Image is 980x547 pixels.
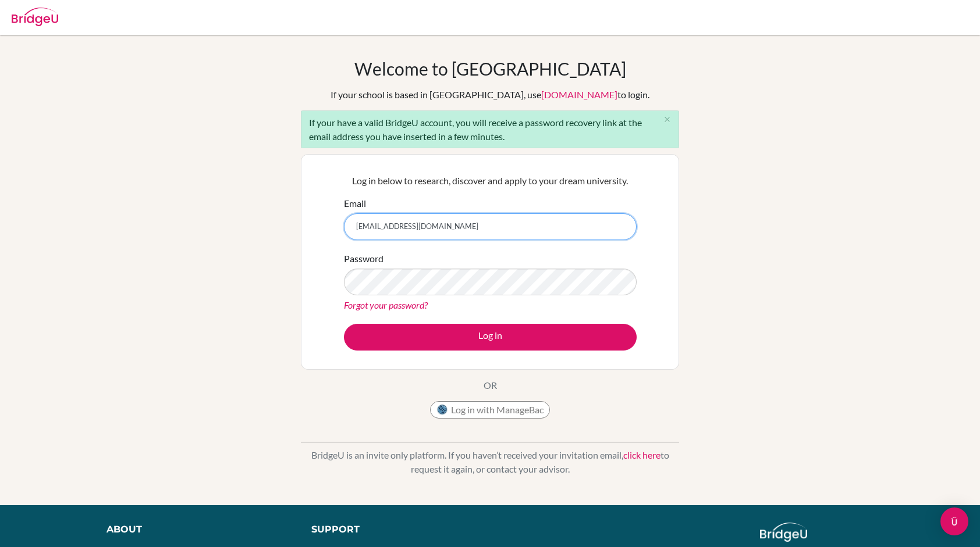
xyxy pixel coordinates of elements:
a: [DOMAIN_NAME] [541,89,617,100]
div: About [106,523,285,537]
div: Open Intercom Messenger [940,507,968,535]
label: Password [344,252,384,266]
i: close [663,115,672,124]
p: BridgeU is an invite only platform. If you haven’t received your invitation email, to request it ... [301,448,679,476]
button: Log in [344,324,637,351]
label: Email [344,196,366,210]
p: Log in below to research, discover and apply to your dream university. [344,174,637,188]
div: Support [311,523,477,537]
a: click here [623,449,661,460]
button: Log in with ManageBac [430,401,550,419]
div: If your have a valid BridgeU account, you will receive a password recovery link at the email addr... [301,110,679,148]
h1: Welcome to [GEOGRAPHIC_DATA] [354,58,626,79]
img: logo_white@2x-f4f0deed5e89b7ecb1c2cc34c3e3d731f90f0f143d5ea2071677605dd97b5244.png [760,523,807,542]
button: Close [655,111,679,128]
p: OR [484,378,497,392]
a: Forgot your password? [344,299,428,310]
img: Bridge-U [12,8,58,26]
div: If your school is based in [GEOGRAPHIC_DATA], use to login. [331,88,649,102]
